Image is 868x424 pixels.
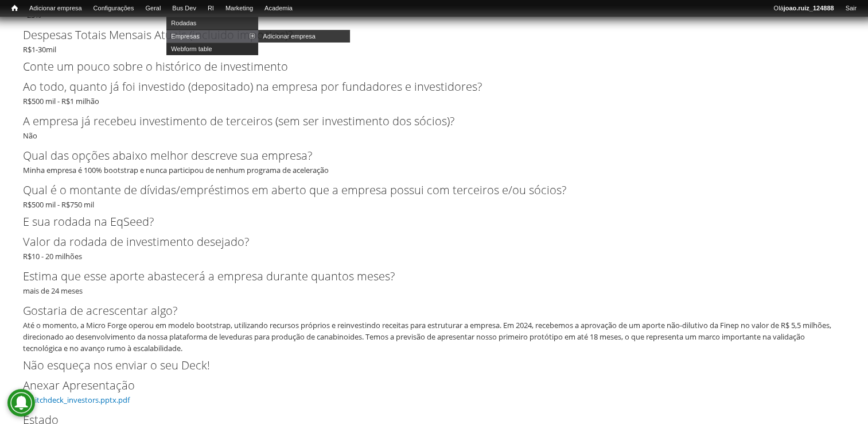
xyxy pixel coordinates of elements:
label: Despesas Totais Mensais Atuais (incluido impostos)? [23,26,826,44]
label: A empresa já recebeu investimento de terceiros (sem ser investimento dos sócios)? [23,113,826,130]
a: Marketing [220,3,259,14]
a: brpitchdeck_investors.pptx.pdf [23,395,130,405]
a: Configurações [88,3,140,14]
span: Início [11,4,18,12]
a: Academia [259,3,298,14]
label: Anexar Apresentação [23,377,826,394]
a: Olájoao.ruiz_124888 [768,3,839,14]
a: Adicionar empresa [24,3,88,14]
label: Estima que esse aporte abastecerá a empresa durante quantos meses? [23,268,826,285]
label: Qual das opções abaixo melhor descreve sua empresa? [23,147,826,164]
div: mais de 24 meses [23,268,845,296]
div: Minha empresa é 100% bootstrap e nunca participou de nenhum programa de aceleração [23,147,845,176]
div: Até o momento, a Micro Forge operou em modelo bootstrap, utilizando recursos próprios e reinvesti... [23,319,838,354]
strong: joao.ruiz_124888 [784,5,834,11]
label: Gostaria de acrescentar algo? [23,302,826,319]
div: R$10 - 20 milhões [23,233,845,262]
h2: Não esqueça nos enviar o seu Deck! [23,360,845,371]
a: RI [202,3,220,14]
label: Qual é o montante de dívidas/empréstimos em aberto que a empresa possui com terceiros e/ou sócios? [23,182,826,199]
a: Início [6,3,24,14]
h2: Conte um pouco sobre o histórico de investimento [23,61,845,72]
div: R$500 mil - R$1 milhão [23,78,845,107]
a: Bus Dev [166,3,202,14]
a: Sair [839,3,862,14]
a: Geral [139,3,166,14]
label: Valor da rodada de investimento desejado? [23,233,826,250]
div: R$500 mil - R$750 mil [23,182,845,210]
h2: E sua rodada na EqSeed? [23,216,845,228]
div: Não [23,113,845,141]
div: R$1-30mil [23,26,845,55]
label: Ao todo, quanto já foi investido (depositado) na empresa por fundadores e investidores? [23,78,826,95]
